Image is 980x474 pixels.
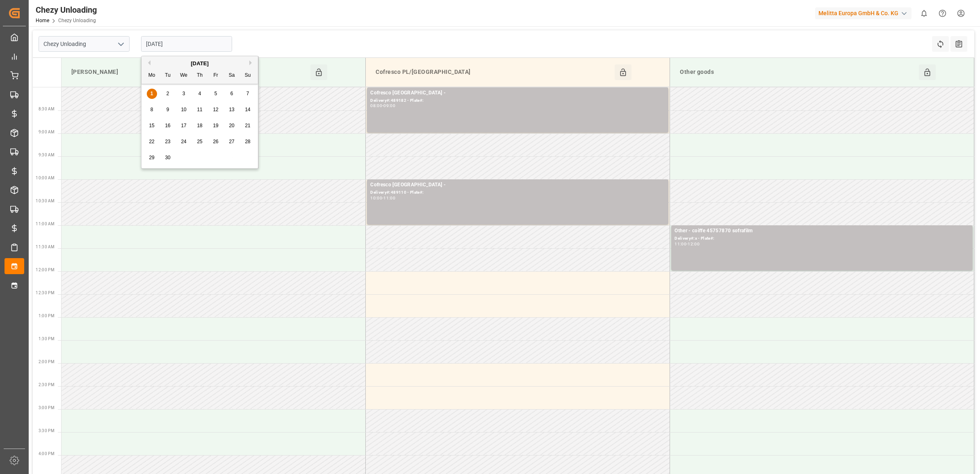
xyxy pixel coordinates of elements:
[141,36,232,52] input: DD.MM.YYYY
[372,64,615,80] div: Cofresco PL/[GEOGRAPHIC_DATA]
[227,89,237,99] div: Choose Saturday, September 6th, 2025
[150,91,153,96] span: 1
[147,71,157,81] div: Mo
[243,71,253,81] div: Su
[114,38,127,50] button: open menu
[36,222,55,226] span: 11:00 AM
[179,71,189,81] div: We
[249,60,254,65] button: Next Month
[165,139,170,144] span: 23
[227,121,237,131] div: Choose Saturday, September 20th, 2025
[149,123,154,128] span: 15
[149,139,154,144] span: 22
[144,86,256,166] div: month 2025-09
[211,137,221,147] div: Choose Friday, September 26th, 2025
[39,107,55,111] span: 8:30 AM
[163,105,173,115] div: Choose Tuesday, September 9th, 2025
[179,137,189,147] div: Choose Wednesday, September 24th, 2025
[163,89,173,99] div: Choose Tuesday, September 2nd, 2025
[36,268,55,272] span: 12:00 PM
[383,104,395,108] div: 09:00
[39,314,55,318] span: 1:00 PM
[181,139,186,144] span: 24
[39,337,55,341] span: 1:30 PM
[195,105,205,115] div: Choose Thursday, September 11th, 2025
[370,89,665,97] div: Cofresco [GEOGRAPHIC_DATA] -
[815,7,912,19] div: Melitta Europa GmbH & Co. KG
[211,71,221,81] div: Fr
[39,405,55,410] span: 3:00 PM
[166,91,169,96] span: 2
[179,89,189,99] div: Choose Wednesday, September 3rd, 2025
[227,105,237,115] div: Choose Saturday, September 13th, 2025
[197,107,202,112] span: 11
[213,139,218,144] span: 26
[229,123,234,128] span: 20
[227,71,237,81] div: Sa
[166,107,169,112] span: 9
[383,196,395,200] div: 11:00
[675,235,969,242] div: Delivery#:x - Plate#:
[214,91,217,96] span: 5
[245,107,250,112] span: 14
[195,89,205,99] div: Choose Thursday, September 4th, 2025
[39,130,55,134] span: 9:00 AM
[165,155,170,160] span: 30
[245,139,250,144] span: 28
[147,153,157,163] div: Choose Monday, September 29th, 2025
[213,107,218,112] span: 12
[197,123,202,128] span: 18
[179,121,189,131] div: Choose Wednesday, September 17th, 2025
[686,242,688,246] div: -
[370,181,665,189] div: Cofresco [GEOGRAPHIC_DATA] -
[198,91,201,96] span: 4
[915,4,933,23] button: show 0 new notifications
[36,245,55,249] span: 11:30 AM
[815,5,915,21] button: Melitta Europa GmbH & Co. KG
[675,227,969,235] div: Other - coiffe 45757870 sofrafilm
[382,104,383,108] div: -
[243,137,253,147] div: Choose Sunday, September 28th, 2025
[36,4,97,16] div: Chezy Unloading
[147,89,157,99] div: Choose Monday, September 1st, 2025
[147,105,157,115] div: Choose Monday, September 8th, 2025
[230,91,233,96] span: 6
[39,153,55,157] span: 9:30 AM
[147,121,157,131] div: Choose Monday, September 15th, 2025
[195,137,205,147] div: Choose Thursday, September 25th, 2025
[195,71,205,81] div: Th
[36,199,55,203] span: 10:30 AM
[197,139,202,144] span: 25
[181,123,186,128] span: 17
[933,4,952,23] button: Help Center
[246,91,249,96] span: 7
[163,153,173,163] div: Choose Tuesday, September 30th, 2025
[149,155,154,160] span: 29
[370,189,665,196] div: Delivery#:489110 - Plate#:
[179,105,189,115] div: Choose Wednesday, September 10th, 2025
[36,18,49,23] a: Home
[163,71,173,81] div: Tu
[211,121,221,131] div: Choose Friday, September 19th, 2025
[243,89,253,99] div: Choose Sunday, September 7th, 2025
[245,123,250,128] span: 21
[68,64,310,80] div: [PERSON_NAME]
[146,60,150,65] button: Previous Month
[370,104,382,108] div: 08:00
[211,105,221,115] div: Choose Friday, September 12th, 2025
[229,107,234,112] span: 13
[36,291,55,295] span: 12:30 PM
[213,123,218,128] span: 19
[181,107,186,112] span: 10
[36,176,55,180] span: 10:00 AM
[370,97,665,104] div: Delivery#:489182 - Plate#:
[677,64,919,80] div: Other goods
[150,107,153,112] span: 8
[39,382,55,387] span: 2:30 PM
[165,123,170,128] span: 16
[39,451,55,456] span: 4:00 PM
[39,36,130,52] input: Type to search/select
[370,196,382,200] div: 10:00
[182,91,185,96] span: 3
[211,89,221,99] div: Choose Friday, September 5th, 2025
